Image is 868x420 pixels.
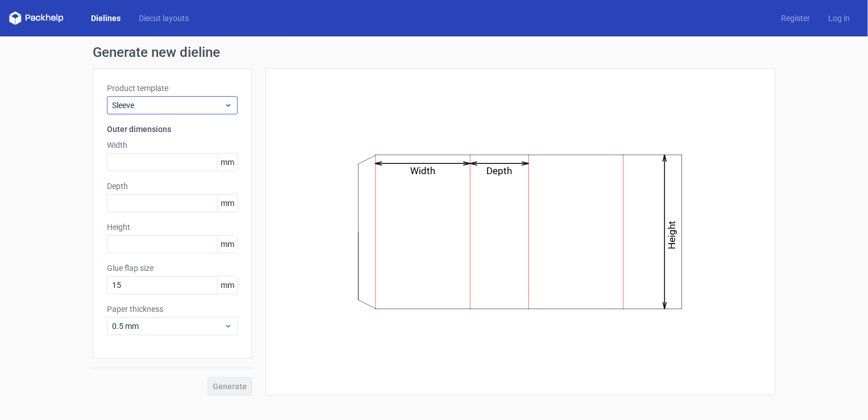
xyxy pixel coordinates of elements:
a: Register [772,13,819,24]
a: Dielines [82,13,130,24]
span: mm [217,195,237,212]
label: Product template [107,83,238,94]
span: mm [217,236,237,253]
a: Log in [819,13,859,24]
text: Height [667,221,678,250]
label: Depth [107,180,238,192]
a: Diecut layouts [130,13,198,24]
span: 0.5 mm [112,320,224,332]
span: mm [217,154,237,171]
label: Paper thickness [107,303,238,315]
text: Depth [487,165,512,176]
span: mm [217,277,237,294]
label: Width [107,139,238,151]
text: Width [411,165,436,176]
label: Height [107,221,238,233]
label: Glue flap size [107,262,238,274]
h1: Generate new dieline [93,46,775,59]
h3: Outer dimensions [107,123,238,135]
span: Sleeve [112,100,224,111]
